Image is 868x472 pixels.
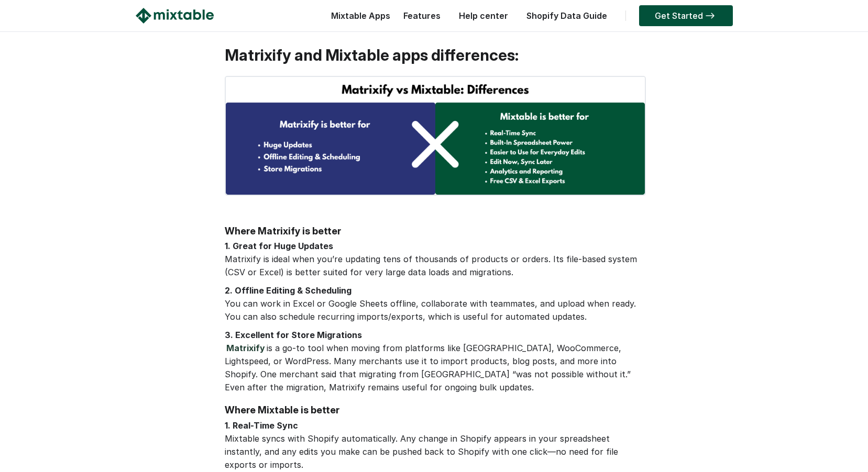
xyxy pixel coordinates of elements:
img: Mixtable logo [136,8,214,24]
p: You can work in Excel or Google Sheets offline, collaborate with teammates, and upload when ready... [225,284,644,323]
a: Help center [454,10,513,21]
a: Features [398,10,446,21]
h3: Where Matrixify is better [225,226,644,237]
strong: 3. Excellent for Store Migrations [225,330,362,340]
p: is a go-to tool when moving from platforms like [GEOGRAPHIC_DATA], WooCommerce, Lightspeed, or Wo... [225,329,644,394]
a: Matrixify [225,343,267,353]
img: arrow-right.svg [703,13,717,19]
div: Mixtable Apps [326,8,390,29]
h3: Where Mixtable is better [225,404,644,416]
strong: 2. Offline Editing & Scheduling [225,285,351,296]
a: Shopify Data Guide [521,10,612,21]
strong: 1. Great for Huge Updates [225,241,333,251]
h2: Matrixify and Mixtable apps differences: [225,44,644,65]
strong: 1. Real-Time Sync [225,420,298,431]
p: Matrixify is ideal when you’re updating tens of thousands of products or orders. Its file-based s... [225,240,644,279]
p: Mixtable syncs with Shopify automatically. Any change in Shopify appears in your spreadsheet inst... [225,419,644,471]
a: Get Started [639,5,733,26]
